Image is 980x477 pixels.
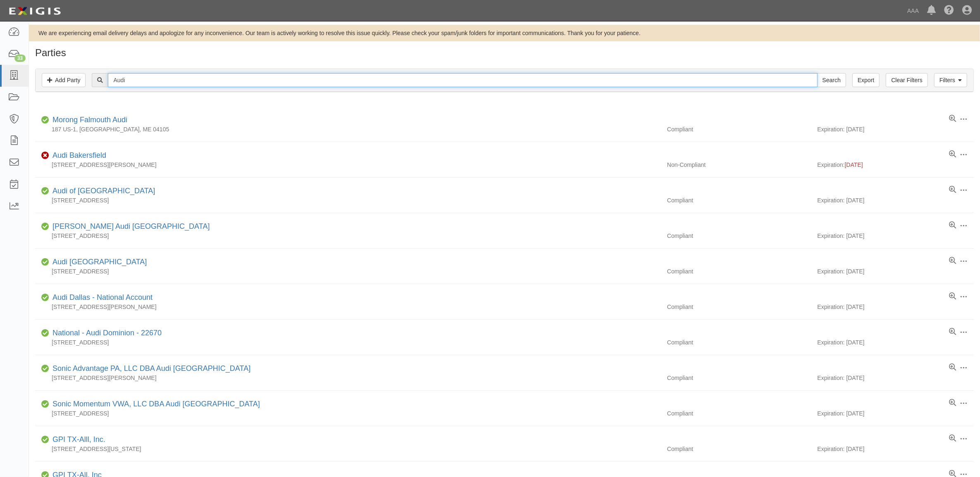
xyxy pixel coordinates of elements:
[35,303,661,311] div: [STREET_ADDRESS][PERSON_NAME]
[35,267,661,275] div: [STREET_ADDRESS]
[949,399,956,407] a: View results summary
[49,434,105,445] div: GPI TX-Alll, Inc.
[949,363,956,372] a: View results summary
[35,47,974,58] h1: Parties
[52,116,127,124] a: Morong Falmouth Audi
[661,303,818,311] div: Compliant
[49,221,210,232] div: Bommarito Audi West County
[949,150,956,159] a: View results summary
[35,374,661,382] div: [STREET_ADDRESS][PERSON_NAME]
[818,232,974,240] div: Expiration: [DATE]
[944,6,954,16] i: Help Center - Complianz
[41,366,49,372] i: Compliant
[35,445,661,453] div: [STREET_ADDRESS][US_STATE]
[52,329,162,337] a: National - Audi Dominion - 22670
[35,196,661,204] div: [STREET_ADDRESS]
[49,363,250,374] div: Sonic Advantage PA, LLC DBA Audi West Houston
[52,258,147,266] a: Audi [GEOGRAPHIC_DATA]
[661,267,818,275] div: Compliant
[852,73,880,87] a: Export
[949,434,956,443] a: View results summary
[949,257,956,265] a: View results summary
[949,328,956,336] a: View results summary
[35,232,661,240] div: [STREET_ADDRESS]
[49,257,147,268] div: Audi Middleburg Heights
[818,409,974,418] div: Expiration: [DATE]
[661,196,818,204] div: Compliant
[949,221,956,230] a: View results summary
[35,161,661,169] div: [STREET_ADDRESS][PERSON_NAME]
[818,338,974,346] div: Expiration: [DATE]
[886,73,928,87] a: Clear Filters
[818,125,974,133] div: Expiration: [DATE]
[41,401,49,407] i: Compliant
[52,293,153,301] a: Audi Dallas - National Account
[108,73,817,87] input: Search
[41,330,49,336] i: Compliant
[903,2,923,19] a: AAA
[661,409,818,418] div: Compliant
[49,150,106,161] div: Audi Bakersfield
[29,29,980,37] div: We are experiencing email delivery delays and apologize for any inconvenience. Our team is active...
[818,267,974,275] div: Expiration: [DATE]
[52,400,260,408] a: Sonic Momentum VWA, LLC DBA Audi [GEOGRAPHIC_DATA]
[661,374,818,382] div: Compliant
[818,161,974,169] div: Expiration:
[14,55,26,62] div: 33
[41,153,49,159] i: Non-Compliant
[949,186,956,194] a: View results summary
[35,338,661,346] div: [STREET_ADDRESS]
[35,125,661,133] div: 187 US-1, [GEOGRAPHIC_DATA], ME 04105
[818,374,974,382] div: Expiration: [DATE]
[949,115,956,123] a: View results summary
[661,125,818,133] div: Compliant
[818,445,974,453] div: Expiration: [DATE]
[49,399,260,410] div: Sonic Momentum VWA, LLC DBA Audi Central Houston
[41,437,49,443] i: Compliant
[42,73,86,87] a: Add Party
[6,4,63,19] img: logo-5460c22ac91f19d4615b14bd174203de0afe785f0fc80cf4dbbc73dc1793850b.png
[49,328,162,339] div: National - Audi Dominion - 22670
[949,292,956,301] a: View results summary
[41,224,49,230] i: Compliant
[41,117,49,123] i: Compliant
[845,161,863,168] span: [DATE]
[661,161,818,169] div: Non-Compliant
[934,73,967,87] a: Filters
[661,445,818,453] div: Compliant
[52,151,106,159] a: Audi Bakersfield
[49,115,127,126] div: Morong Falmouth Audi
[661,232,818,240] div: Compliant
[818,196,974,204] div: Expiration: [DATE]
[52,364,250,373] a: Sonic Advantage PA, LLC DBA Audi [GEOGRAPHIC_DATA]
[49,186,155,197] div: Audi of South Burlington
[661,338,818,346] div: Compliant
[41,259,49,265] i: Compliant
[49,292,153,303] div: Audi Dallas - National Account
[52,435,105,444] a: GPI TX-Alll, Inc.
[41,295,49,301] i: Compliant
[52,222,210,230] a: [PERSON_NAME] Audi [GEOGRAPHIC_DATA]
[817,73,846,87] input: Search
[818,303,974,311] div: Expiration: [DATE]
[41,188,49,194] i: Compliant
[35,409,661,418] div: [STREET_ADDRESS]
[52,187,155,195] a: Audi of [GEOGRAPHIC_DATA]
